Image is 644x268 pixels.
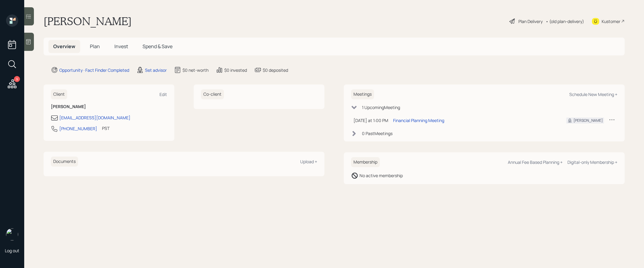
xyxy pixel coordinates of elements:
div: 0 Past Meeting s [362,130,393,137]
div: Opportunity · Fact Finder Completed [59,67,129,73]
div: Log out [5,248,19,253]
div: Upload + [300,159,317,164]
div: PST [102,125,110,131]
div: 9 [14,76,20,82]
div: $0 net-worth [182,67,209,73]
span: Invest [114,43,128,50]
div: Schedule New Meeting + [569,91,617,97]
div: 1 Upcoming Meeting [362,104,400,111]
div: $0 invested [224,67,247,73]
div: [PERSON_NAME] [573,118,603,123]
div: No active membership [360,172,403,179]
h6: Documents [51,157,78,167]
span: Overview [53,43,75,50]
div: Edit [159,91,167,97]
div: [EMAIL_ADDRESS][DOMAIN_NAME] [59,114,130,121]
div: Annual Fee Based Planning + [508,159,563,165]
div: Digital-only Membership + [567,159,617,165]
h6: Membership [351,157,380,167]
div: • (old plan-delivery) [546,18,584,25]
img: treva-nostdahl-headshot.png [6,228,18,240]
div: [DATE] at 1:00 PM [353,117,388,124]
div: Kustomer [602,18,620,25]
h6: Meetings [351,89,374,99]
h6: Co-client [201,89,224,99]
span: Plan [90,43,100,50]
h1: [PERSON_NAME] [44,15,132,28]
h6: [PERSON_NAME] [51,104,167,109]
div: [PHONE_NUMBER] [59,125,97,132]
div: Plan Delivery [518,18,543,25]
div: $0 deposited [263,67,288,73]
div: Set advisor [145,67,167,73]
h6: Client [51,89,67,99]
div: Financial Planning Meeting [393,117,444,124]
span: Spend & Save [143,43,172,50]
